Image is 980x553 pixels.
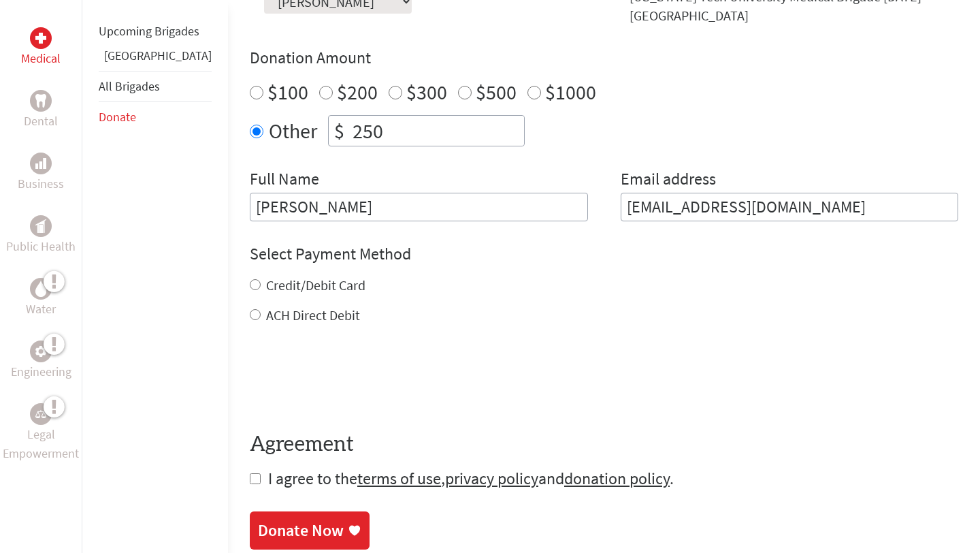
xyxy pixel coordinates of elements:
[99,102,212,132] li: Donate
[30,90,52,112] div: Dental
[564,468,670,489] a: donation policy
[250,193,588,221] input: Enter Full Name
[30,278,52,300] div: Water
[266,306,360,323] label: ACH Direct Debit
[99,46,212,71] li: Ghana
[329,116,350,146] div: $
[35,219,46,233] img: Public Health
[621,193,959,221] input: Your Email
[30,215,52,237] div: Public Health
[250,47,958,69] h4: Donation Amount
[99,23,199,39] a: Upcoming Brigades
[30,153,52,174] div: Business
[104,48,212,63] a: [GEOGRAPHIC_DATA]
[35,158,46,169] img: Business
[21,49,61,68] p: Medical
[350,116,524,146] input: Enter Amount
[26,300,56,319] p: Water
[266,276,365,294] label: Credit/Debit Card
[99,109,136,125] a: Donate
[357,468,441,489] a: terms of use
[26,278,56,319] a: WaterWater
[18,174,64,193] p: Business
[35,281,46,296] img: Water
[250,432,958,457] h4: Agreement
[250,168,319,193] label: Full Name
[476,79,517,105] label: $500
[3,403,79,463] a: Legal EmpowermentLegal Empowerment
[250,511,370,550] a: Donate Now
[24,90,58,131] a: DentalDental
[545,79,596,105] label: $1000
[406,79,447,105] label: $300
[30,403,52,425] div: Legal Empowerment
[30,341,52,362] div: Engineering
[30,27,52,49] div: Medical
[35,94,46,107] img: Dental
[268,468,674,489] span: I agree to the , and .
[269,115,317,146] label: Other
[6,215,76,256] a: Public HealthPublic Health
[445,468,538,489] a: privacy policy
[337,79,378,105] label: $200
[99,71,212,102] li: All Brigades
[35,346,46,357] img: Engineering
[258,520,344,541] div: Donate Now
[35,33,46,44] img: Medical
[99,78,160,94] a: All Brigades
[35,410,46,418] img: Legal Empowerment
[11,341,71,381] a: EngineeringEngineering
[18,153,64,193] a: BusinessBusiness
[250,243,958,265] h4: Select Payment Method
[621,168,716,193] label: Email address
[99,16,212,46] li: Upcoming Brigades
[267,79,308,105] label: $100
[6,237,76,256] p: Public Health
[11,362,71,381] p: Engineering
[21,27,61,68] a: MedicalMedical
[250,352,457,405] iframe: reCAPTCHA
[3,425,79,463] p: Legal Empowerment
[24,112,58,131] p: Dental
